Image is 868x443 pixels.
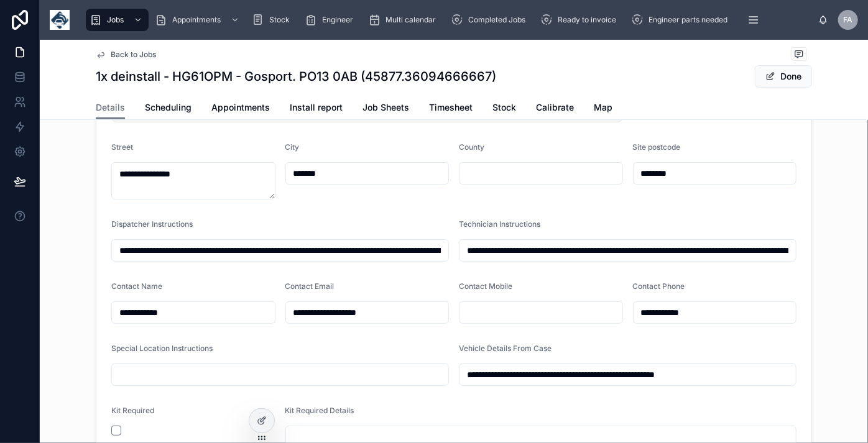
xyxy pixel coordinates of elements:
a: Details [96,96,125,120]
span: Contact Name [111,281,162,291]
span: Scheduling [145,101,192,114]
span: Engineer [322,15,353,25]
a: Multi calendar [364,9,445,31]
a: Back to Jobs [96,50,156,60]
span: Jobs [107,15,124,25]
button: Done [755,65,812,88]
span: Back to Jobs [111,50,156,60]
div: scrollable content [80,6,818,34]
span: Job Sheets [362,101,409,114]
h1: 1x deinstall - HG61OPM - Gosport. PO13 0AB (45877.36094666667) [96,68,496,85]
a: Calibrate [536,96,574,121]
span: Contact Email [285,281,335,291]
span: Multi calendar [386,15,436,25]
span: Timesheet [429,101,473,114]
span: Appointments [172,15,221,25]
a: Map [594,96,612,121]
span: Appointments [211,101,270,114]
span: Contact Phone [633,281,685,291]
span: Vehicle Details From Case [459,344,552,353]
span: Special Location Instructions [111,344,213,353]
span: City [285,142,300,152]
span: Install report [290,101,343,114]
span: Kit Required Details [285,406,354,415]
a: Stock [492,96,516,121]
a: Scheduling [145,96,192,121]
a: Timesheet [429,96,473,121]
span: Engineer parts needed [649,15,727,25]
a: Install report [290,96,343,121]
span: Calibrate [536,101,574,114]
a: Appointments [211,96,270,121]
span: Kit Required [111,406,154,415]
a: Completed Jobs [447,9,534,31]
span: FA [844,15,853,25]
span: Map [594,101,612,114]
span: Ready to invoice [558,15,616,25]
span: Site postcode [633,142,681,152]
span: Stock [269,15,290,25]
span: Street [111,142,133,152]
span: Details [96,101,125,114]
a: Job Sheets [362,96,409,121]
a: Appointments [151,9,246,31]
a: Stock [248,9,298,31]
a: Engineer parts needed [627,9,736,31]
span: Completed Jobs [468,15,525,25]
img: App logo [50,10,70,30]
span: Dispatcher Instructions [111,219,193,229]
span: County [459,142,484,152]
a: Ready to invoice [537,9,625,31]
a: Jobs [86,9,149,31]
a: Engineer [301,9,362,31]
span: Stock [492,101,516,114]
span: Contact Mobile [459,281,512,291]
span: Technician Instructions [459,219,540,229]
